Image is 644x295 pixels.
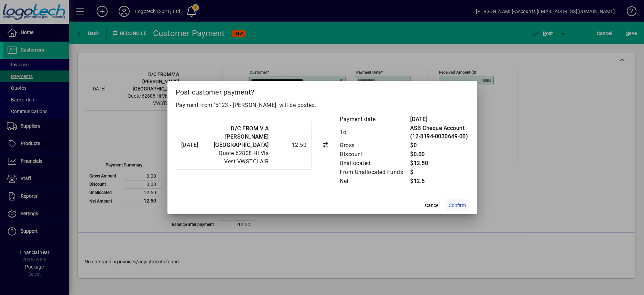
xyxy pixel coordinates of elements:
[410,150,469,159] td: $0.00
[176,101,469,109] p: Payment from '5123 - [PERSON_NAME]' will be posted.
[339,150,410,159] td: Discount
[339,124,410,141] td: To:
[446,199,469,211] button: Confirm
[339,177,410,186] td: Net
[339,168,410,177] td: From Unallocated Funds
[214,125,269,148] strong: D/C FROM V A [PERSON_NAME][GEOGRAPHIC_DATA]
[410,141,469,150] td: $0
[410,115,469,124] td: [DATE]
[339,159,410,168] td: Unallocated
[410,159,469,168] td: $12.50
[421,199,443,211] button: Cancel
[339,115,410,124] td: Payment date
[449,202,466,209] span: Confirm
[339,141,410,150] td: Gross
[167,81,477,101] h2: Post customer payment?
[181,141,209,149] div: [DATE]
[425,202,439,209] span: Cancel
[410,168,469,177] td: $
[219,150,269,165] span: Quote 62808 Hi Vis Vest VWSTCLAIR
[272,141,306,149] div: 12.50
[410,177,469,186] td: $12.5
[410,124,469,141] td: ASB Cheque Account (12-3194-0030649-00)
